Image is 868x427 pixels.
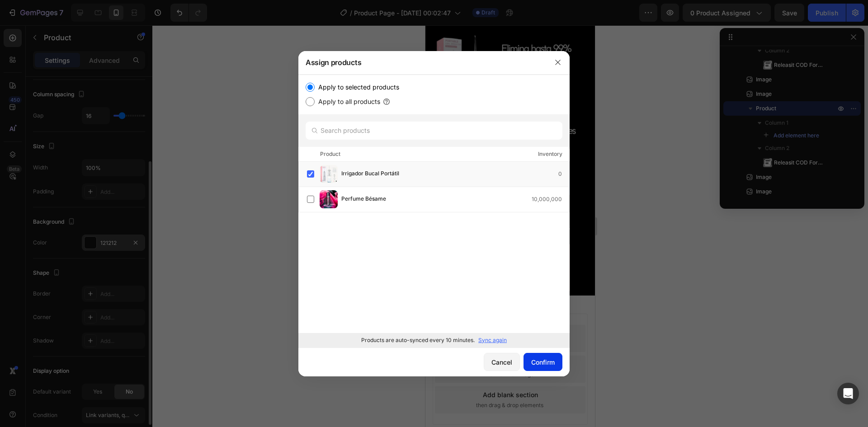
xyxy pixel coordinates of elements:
label: Apply to selected products [315,82,399,93]
p: Sync again [478,336,507,344]
div: Choose templates [57,303,112,313]
div: /> [298,75,570,347]
span: inspired by CRO experts [53,314,115,323]
div: Confirm [531,357,555,367]
div: Add blank section [57,365,113,374]
img: product-img [320,190,338,208]
div: Product [320,150,340,159]
p: Products are auto-synced every 10 minutes. [361,336,475,344]
div: Generate layout [61,334,108,343]
span: from URL or image [60,345,108,353]
span: then drag & drop elements [51,376,118,384]
label: Apply to all products [315,96,380,107]
button: Cancel [484,353,520,371]
div: 10,000,000 [532,195,569,204]
div: Inventory [538,150,562,159]
span: Add section [8,283,51,293]
div: Cancel [491,357,512,367]
div: Assign products [298,51,546,74]
img: product-img [320,165,338,183]
input: Search products [306,122,562,140]
span: Perfume Bésame [341,194,386,204]
span: Irrigador Bucal Portátil [341,169,399,179]
div: 0 [558,169,569,178]
button: Confirm [524,353,562,371]
div: Open Intercom Messenger [837,383,859,404]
